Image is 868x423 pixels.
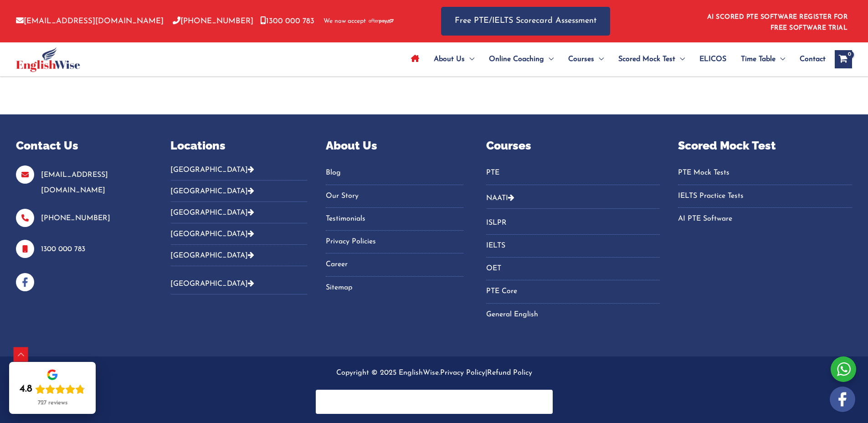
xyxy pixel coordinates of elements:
a: [GEOGRAPHIC_DATA] [170,252,254,259]
a: NAATI [486,195,508,202]
a: Testimonials [326,211,463,227]
aside: Footer Widget 1 [16,137,148,291]
a: ELICOS [692,43,734,75]
a: Contact [792,43,826,75]
div: 727 reviews [38,399,67,407]
a: Online CoachingMenu Toggle [482,43,561,75]
p: Scored Mock Test [678,137,852,155]
aside: Footer Widget 3 [326,137,463,307]
a: [EMAIL_ADDRESS][DOMAIN_NAME] [16,17,164,25]
a: AI PTE Software [678,211,852,227]
p: Contact Us [16,137,148,155]
button: [GEOGRAPHIC_DATA] [170,181,308,202]
span: About Us [434,43,465,75]
a: OET [486,261,660,276]
a: AI SCORED PTE SOFTWARE REGISTER FOR FREE SOFTWARE TRIAL [707,14,848,31]
a: ISLPR [486,216,660,231]
a: View Shopping Cart, empty [835,50,852,68]
span: ELICOS [699,43,726,75]
a: 1300 000 783 [260,17,314,25]
a: General English [486,307,660,322]
button: [GEOGRAPHIC_DATA] [170,273,308,294]
a: 1300 000 783 [41,246,85,253]
a: PTE Core [486,284,660,299]
span: Courses [568,43,594,75]
a: CoursesMenu Toggle [561,43,611,75]
p: Locations [170,137,308,155]
div: 4.8 [20,383,32,396]
a: [GEOGRAPHIC_DATA] [170,280,254,288]
a: Privacy Policy [440,369,485,377]
a: [PHONE_NUMBER] [173,17,253,25]
a: Refund Policy [487,369,532,377]
aside: Header Widget 1 [702,6,852,36]
span: Menu Toggle [675,43,685,75]
span: Contact [800,43,826,75]
p: About Us [326,137,463,155]
p: Courses [486,137,660,155]
iframe: PayPal Message 1 [325,396,544,404]
a: Time TableMenu Toggle [734,43,792,75]
a: [EMAIL_ADDRESS][DOMAIN_NAME] [41,171,108,194]
p: Copyright © 2025 EnglishWise. | [16,366,852,381]
a: IELTS Practice Tests [678,189,852,204]
a: Scored Mock TestMenu Toggle [611,43,692,75]
button: NAATI [486,187,660,209]
img: facebook-blue-icons.png [16,273,34,291]
a: Our Story [326,189,463,204]
a: About UsMenu Toggle [426,43,482,75]
a: Privacy Policies [326,234,463,249]
a: Blog [326,165,463,181]
span: Online Coaching [489,43,544,75]
aside: Footer Widget 4 [486,137,660,334]
div: Rating: 4.8 out of 5 [20,383,85,396]
a: PTE Mock Tests [678,165,852,181]
nav: Menu [326,165,463,295]
a: Sitemap [326,280,463,295]
button: [GEOGRAPHIC_DATA] [170,165,308,181]
span: Menu Toggle [465,43,474,75]
img: white-facebook.png [830,387,855,412]
a: Free PTE/IELTS Scorecard Assessment [441,7,610,36]
button: [GEOGRAPHIC_DATA] [170,223,308,245]
a: IELTS [486,238,660,253]
span: Menu Toggle [544,43,554,75]
a: PTE [486,165,660,181]
span: Menu Toggle [594,43,604,75]
a: [PHONE_NUMBER] [41,215,110,222]
nav: Menu [486,165,660,185]
img: Afterpay-Logo [369,19,394,24]
span: We now accept [324,17,366,26]
nav: Menu [486,216,660,322]
nav: Site Navigation: Main Menu [404,43,826,75]
button: [GEOGRAPHIC_DATA] [170,202,308,223]
aside: Footer Widget 2 [170,137,308,302]
a: Career [326,257,463,272]
span: Menu Toggle [776,43,785,75]
button: [GEOGRAPHIC_DATA] [170,245,308,266]
img: cropped-ew-logo [16,47,80,72]
nav: Menu [678,165,852,227]
span: Time Table [741,43,776,75]
span: Scored Mock Test [618,43,675,75]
